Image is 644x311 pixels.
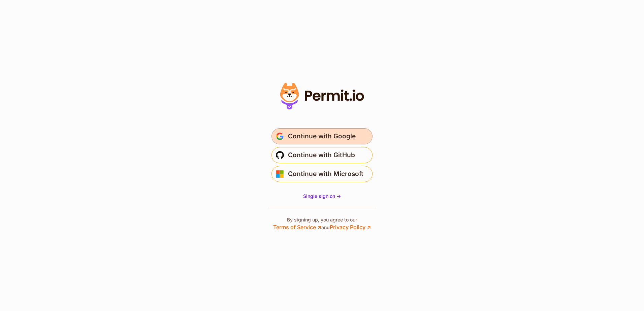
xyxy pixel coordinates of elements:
a: Terms of Service ↗ [273,224,321,231]
button: Continue with Microsoft [271,166,373,182]
span: Continue with Google [288,131,356,142]
a: Single sign on -> [303,193,341,200]
span: Single sign on -> [303,193,341,199]
span: Continue with GitHub [288,150,355,161]
button: Continue with Google [271,128,373,144]
span: Continue with Microsoft [288,169,363,179]
a: Privacy Policy ↗ [330,224,371,231]
button: Continue with GitHub [271,147,373,163]
p: By signing up, you agree to our and [273,216,371,231]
